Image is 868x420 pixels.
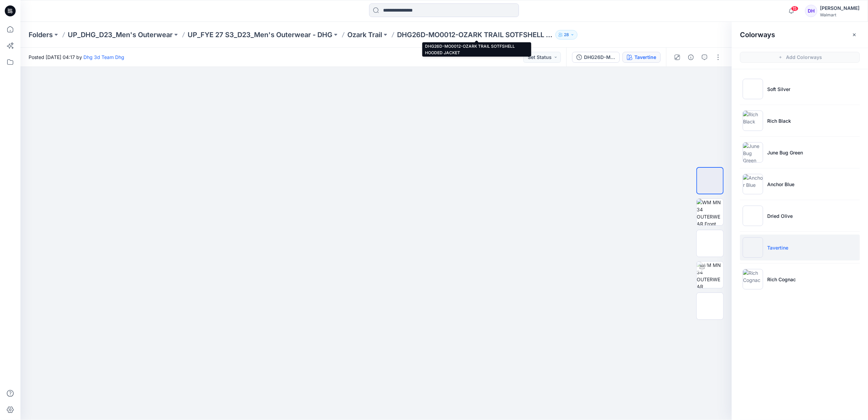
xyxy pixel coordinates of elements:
[740,31,775,39] h2: Colorways
[29,30,53,40] a: Folders
[564,31,569,39] p: 28
[29,54,124,61] span: Posted [DATE] 04:17 by
[791,6,799,11] span: 15
[555,30,578,40] button: 28
[347,30,382,40] a: Ozark Trail
[743,142,763,163] img: June Bug Green
[743,206,763,226] img: Dried Olive
[767,86,790,93] p: Soft Silver
[697,199,723,225] img: WM MN 34 OUTERWEAR Front wo Avatar
[767,212,793,220] p: Dried Olive
[83,54,124,60] a: Dhg 3d Team Dhg
[767,244,788,251] p: Tavertine
[397,30,553,40] p: DHG26D-MO0012-OZARK TRAIL SOTFSHELL HOODED JACKET
[697,261,723,288] img: WM MN 34 OUTERWEAR Turntable with Avatar
[743,269,763,289] img: Rich Cognac
[634,54,656,61] div: Tavertine
[188,30,332,40] a: UP_FYE 27 S3_D23_Men's Outerwear - DHG
[767,149,803,156] p: June Bug Green
[743,79,763,99] img: Soft Silver
[767,276,796,283] p: Rich Cognac
[622,52,661,63] button: Tavertine
[767,181,794,188] p: Anchor Blue
[68,30,173,40] a: UP_DHG_D23_Men's Outerwear
[685,52,696,63] button: Details
[805,5,817,17] div: DH
[743,237,763,258] img: Tavertine
[820,12,859,17] div: Walmart
[820,4,859,12] div: [PERSON_NAME]
[743,174,763,194] img: Anchor Blue
[572,52,620,63] button: DHG26D-MO0012-OZARK TRAIL SOTFSHELL HOODED JACKET
[584,54,615,61] div: DHG26D-MO0012-OZARK TRAIL SOTFSHELL HOODED JACKET
[743,110,763,131] img: Rich Black
[767,117,791,124] p: Rich Black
